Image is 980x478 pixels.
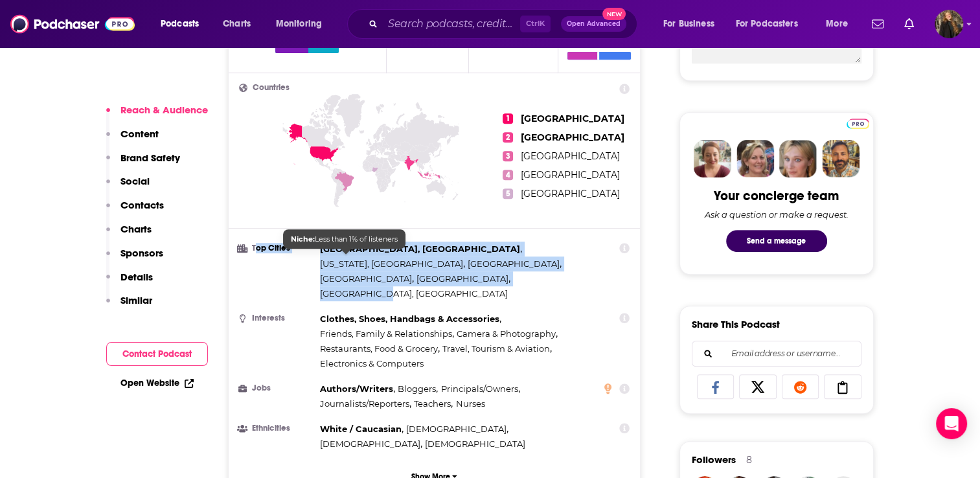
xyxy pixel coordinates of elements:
h3: Jobs [239,384,315,393]
span: [DEMOGRAPHIC_DATA] [320,438,420,449]
span: Electronics & Computers [320,358,424,369]
button: open menu [727,14,817,34]
span: Less than 1% of listeners [291,234,398,244]
p: Contacts [120,199,164,211]
span: For Podcasters [736,15,798,33]
div: Search followers [692,341,861,367]
p: Social [120,175,150,187]
span: Followers [692,453,736,466]
span: [GEOGRAPHIC_DATA], [GEOGRAPHIC_DATA] [320,244,520,254]
span: , [320,396,411,411]
p: Details [120,271,153,283]
img: Podchaser - Follow, Share and Rate Podcasts [10,12,135,36]
span: , [320,326,454,341]
span: Open Advanced [567,21,621,27]
p: Content [120,128,159,140]
span: , [406,422,508,437]
a: Share on Facebook [697,374,735,399]
button: Brand Safety [106,152,180,176]
span: Principals/Owners [441,383,518,394]
span: , [320,271,414,286]
div: Search podcasts, credits, & more... [359,9,650,39]
div: Your concierge team [714,188,839,204]
button: Reach & Audience [106,104,208,128]
span: Travel, Tourism & Aviation [442,343,550,354]
span: 3 [503,151,513,161]
span: Teachers [414,398,451,409]
span: , [398,381,438,396]
img: Podchaser Pro [847,119,869,129]
span: , [320,422,404,437]
span: , [320,381,395,396]
input: Search podcasts, credits, & more... [383,14,520,34]
span: [DEMOGRAPHIC_DATA] [425,438,525,449]
a: Open Website [120,378,194,389]
span: 2 [503,132,513,142]
span: More [826,15,848,33]
button: open menu [654,14,731,34]
span: Friends, Family & Relationships [320,328,452,339]
span: , [441,381,520,396]
button: Social [106,175,150,199]
div: Open Intercom Messenger [936,408,967,439]
h3: Top Cities [239,244,315,253]
button: Content [106,128,159,152]
span: Authors/Writers [320,383,393,394]
span: New [602,8,626,20]
a: Charts [214,14,258,34]
span: , [320,312,501,326]
input: Email address or username... [703,341,850,366]
span: 4 [503,170,513,180]
span: [GEOGRAPHIC_DATA] [320,273,412,284]
span: Camera & Photography [457,328,556,339]
img: Jules Profile [779,140,817,177]
span: 5 [503,188,513,199]
button: Show profile menu [935,10,963,38]
a: Pro website [847,117,869,129]
button: Details [106,271,153,295]
button: Contacts [106,199,164,223]
a: Show notifications dropdown [867,13,889,35]
span: [GEOGRAPHIC_DATA] [521,188,620,199]
h3: Interests [239,314,315,323]
span: , [320,437,422,451]
p: Charts [120,223,152,235]
button: open menu [267,14,339,34]
button: Similar [106,294,152,318]
span: , [416,271,510,286]
img: Sydney Profile [694,140,731,177]
span: [GEOGRAPHIC_DATA] [468,258,560,269]
img: Barbara Profile [736,140,774,177]
span: [GEOGRAPHIC_DATA] [416,273,508,284]
div: 8 [746,454,752,466]
span: , [320,242,522,256]
span: Restaurants, Food & Grocery [320,343,438,354]
button: open menu [152,14,216,34]
p: Similar [120,294,152,306]
button: Open AdvancedNew [561,16,626,32]
span: White / Caucasian [320,424,402,434]
span: [GEOGRAPHIC_DATA] [521,169,620,181]
div: Ask a question or make a request. [705,209,849,220]
span: Bloggers [398,383,436,394]
h3: Ethnicities [239,424,315,433]
span: [GEOGRAPHIC_DATA] [521,131,624,143]
span: , [468,256,562,271]
span: 1 [503,113,513,124]
span: , [442,341,552,356]
span: Ctrl K [520,16,551,32]
h3: Share This Podcast [692,318,780,330]
a: Share on X/Twitter [739,374,777,399]
span: [DEMOGRAPHIC_DATA] [406,424,507,434]
span: , [457,326,558,341]
span: [GEOGRAPHIC_DATA], [GEOGRAPHIC_DATA] [320,288,508,299]
a: Copy Link [824,374,861,399]
p: Reach & Audience [120,104,208,116]
span: , [320,256,465,271]
span: , [414,396,453,411]
button: Charts [106,223,152,247]
span: Logged in as anamarquis [935,10,963,38]
span: Journalists/Reporters [320,398,409,409]
a: Show notifications dropdown [899,13,919,35]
